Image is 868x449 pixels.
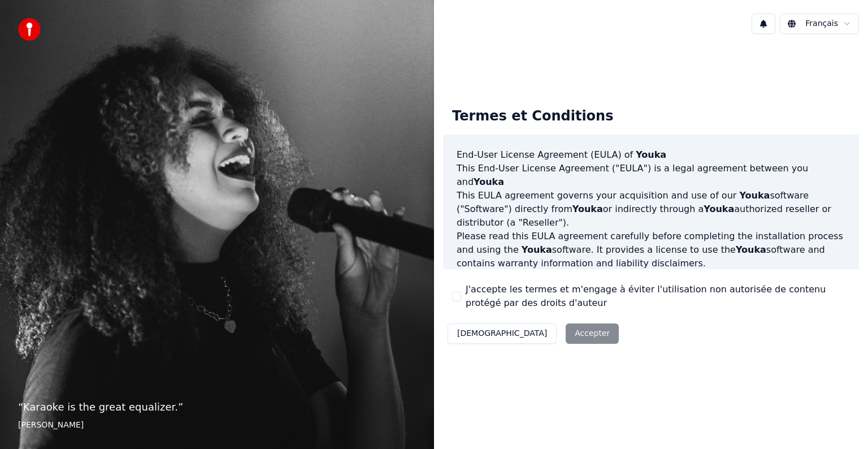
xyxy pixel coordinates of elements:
[457,189,845,230] p: This EULA agreement governs your acquisition and use of our software ("Software") directly from o...
[457,148,845,162] h3: End-User License Agreement (EULA) of
[18,399,416,415] p: “ Karaoke is the great equalizer. ”
[443,98,622,135] div: Termes et Conditions
[457,162,845,189] p: This End-User License Agreement ("EULA") is a legal agreement between you and
[18,18,41,41] img: youka
[18,420,416,431] footer: [PERSON_NAME]
[704,204,734,214] span: Youka
[636,149,666,160] span: Youka
[474,176,504,187] span: Youka
[739,190,770,201] span: Youka
[457,230,845,270] p: Please read this EULA agreement carefully before completing the installation process and using th...
[736,244,766,255] span: Youka
[572,204,603,214] span: Youka
[466,283,850,310] label: J'accepte les termes et m'engage à éviter l'utilisation non autorisée de contenu protégé par des ...
[522,244,552,255] span: Youka
[448,323,557,344] button: [DEMOGRAPHIC_DATA]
